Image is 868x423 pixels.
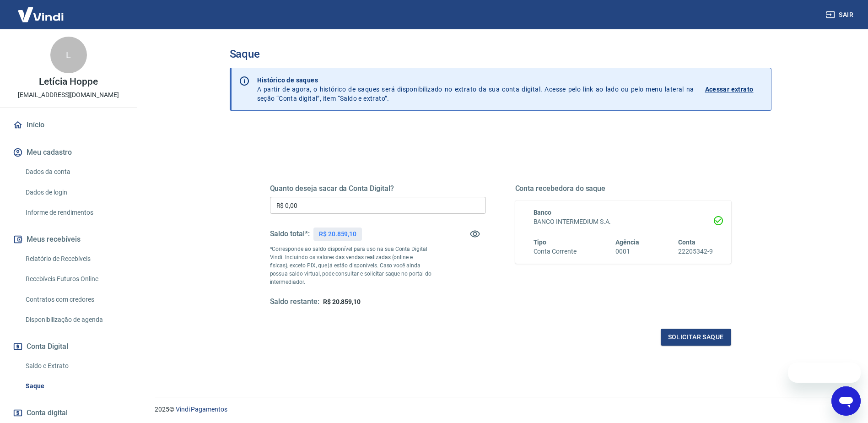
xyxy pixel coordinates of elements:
h6: 0001 [615,247,639,256]
iframe: Mensagem da empresa [788,363,861,383]
a: Vindi Pagamentos [176,406,227,413]
p: Histórico de saques [257,76,694,85]
span: R$ 20.859,10 [323,298,361,305]
p: Acessar extrato [705,85,754,94]
div: L [50,37,87,73]
a: Contratos com credores [22,290,126,309]
a: Recebíveis Futuros Online [22,270,126,288]
a: Informe de rendimentos [22,203,126,222]
p: Letícia Hoppe [39,77,97,87]
h5: Quanto deseja sacar da Conta Digital? [270,184,486,193]
span: Banco [534,209,552,216]
a: Relatório de Recebíveis [22,249,126,268]
a: Dados de login [22,183,126,202]
span: Tipo [534,239,547,246]
p: A partir de agora, o histórico de saques será disponibilizado no extrato da sua conta digital. Ac... [257,76,694,103]
a: Início [11,115,126,135]
button: Sair [824,6,857,23]
p: 2025 © [155,405,846,414]
span: Conta digital [27,407,68,419]
a: Saque [22,377,126,396]
button: Solicitar saque [661,329,731,346]
h3: Saque [230,48,771,60]
button: Meu cadastro [11,142,126,163]
span: Conta [678,239,695,246]
h5: Saldo restante: [270,297,319,307]
a: Conta digital [11,403,126,423]
p: R$ 20.859,10 [319,229,356,239]
h5: Saldo total*: [270,229,310,239]
h6: Conta Corrente [534,247,577,256]
h5: Conta recebedora do saque [515,184,731,193]
a: Disponibilização de agenda [22,310,126,329]
p: *Corresponde ao saldo disponível para uso na sua Conta Digital Vindi. Incluindo os valores das ve... [270,245,432,286]
img: Vindi [11,0,70,28]
h6: BANCO INTERMEDIUM S.A. [534,217,713,227]
button: Meus recebíveis [11,229,126,249]
span: Agência [615,239,639,246]
p: [EMAIL_ADDRESS][DOMAIN_NAME] [18,90,119,100]
h6: 22205342-9 [678,247,713,256]
iframe: Botão para abrir a janela de mensagens [831,386,861,416]
a: Acessar extrato [705,76,764,103]
a: Saldo e Extrato [22,357,126,375]
button: Conta Digital [11,336,126,357]
a: Dados da conta [22,163,126,181]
